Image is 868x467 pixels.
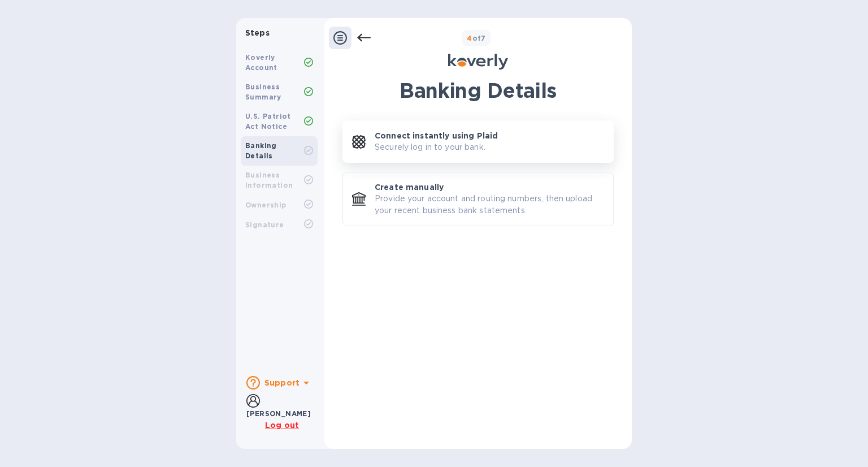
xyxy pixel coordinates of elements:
[342,120,614,163] button: Connect instantly using PlaidSecurely log in to your bank.
[245,201,287,209] b: Ownership
[467,34,472,42] span: 4
[245,28,270,37] b: Steps
[245,220,284,229] b: Signature
[245,112,291,131] b: U.S. Patriot Act Notice
[342,172,614,226] button: Create manuallyProvide your account and routing numbers, then upload your recent business bank st...
[342,79,614,102] h1: Banking Details
[265,421,299,430] u: Log out
[246,409,311,418] b: [PERSON_NAME]
[375,141,485,153] p: Securely log in to your bank.
[375,130,498,141] p: Connect instantly using Plaid
[245,53,277,72] b: Koverly Account
[264,378,300,387] b: Support
[245,141,277,160] b: Banking Details
[375,181,444,193] p: Create manually
[245,83,281,101] b: Business Summary
[245,171,293,189] b: Business Information
[375,193,604,217] p: Provide your account and routing numbers, then upload your recent business bank statements.
[467,34,486,42] b: of 7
